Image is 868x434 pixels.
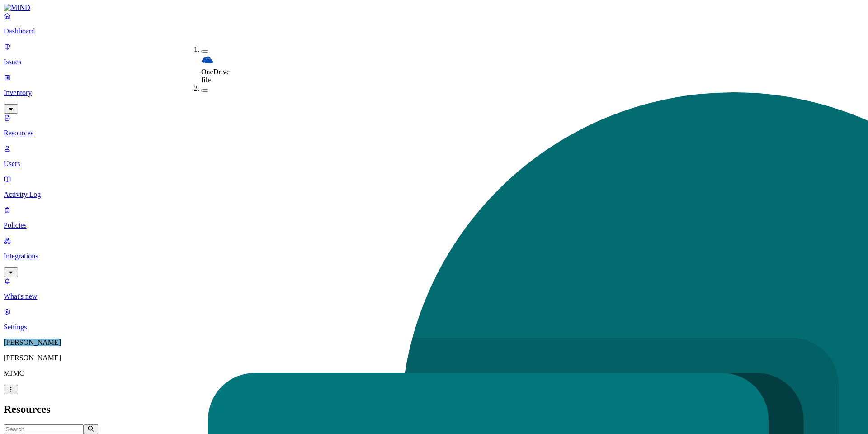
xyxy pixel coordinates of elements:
[4,339,61,346] span: [PERSON_NAME]
[4,308,864,331] a: Settings
[4,129,864,137] p: Resources
[4,277,864,300] a: What's new
[4,12,864,35] a: Dashboard
[4,191,864,199] p: Activity Log
[4,237,864,276] a: Integrations
[4,403,864,415] h2: Resources
[4,43,864,66] a: Issues
[4,4,30,12] img: MIND
[4,369,864,377] p: MJMC
[4,292,864,300] p: What's new
[4,160,864,168] p: Users
[4,424,84,434] input: Search
[4,323,864,331] p: Settings
[4,73,864,112] a: Inventory
[201,53,214,66] img: onedrive
[4,58,864,66] p: Issues
[4,354,864,362] p: [PERSON_NAME]
[4,175,864,199] a: Activity Log
[201,68,230,84] span: OneDrive file
[4,114,864,137] a: Resources
[4,221,864,229] p: Policies
[4,4,864,12] a: MIND
[4,206,864,229] a: Policies
[4,144,864,168] a: Users
[4,27,864,35] p: Dashboard
[4,252,864,260] p: Integrations
[4,89,864,97] p: Inventory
